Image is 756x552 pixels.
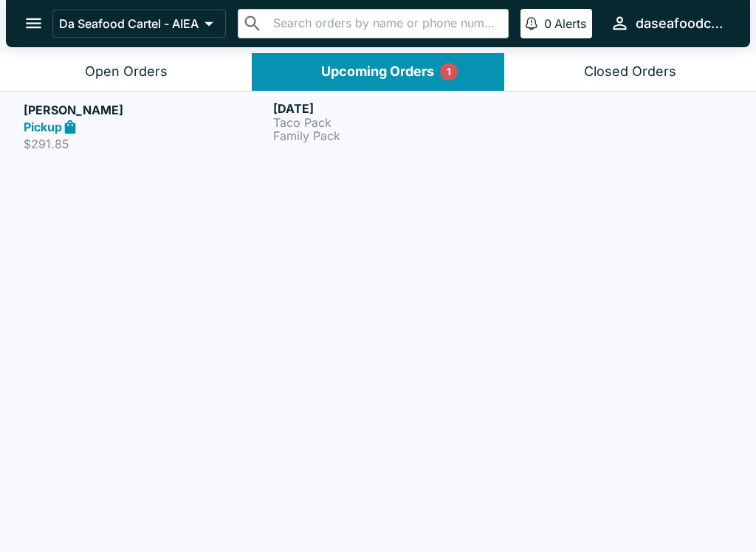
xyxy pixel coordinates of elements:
[447,64,451,79] p: 1
[24,101,267,119] h5: [PERSON_NAME]
[604,7,732,39] button: daseafoodcartel
[636,15,726,32] div: daseafoodcartel
[544,16,551,31] p: 0
[321,63,434,80] div: Upcoming Orders
[273,101,517,116] h6: [DATE]
[52,10,226,38] button: Da Seafood Cartel - AIEA
[24,137,267,151] p: $291.85
[273,129,517,142] p: Family Pack
[273,116,517,129] p: Taco Pack
[584,63,676,80] div: Closed Orders
[15,4,52,42] button: open drawer
[269,13,502,34] input: Search orders by name or phone number
[24,120,62,134] strong: Pickup
[554,16,586,31] p: Alerts
[59,16,199,31] p: Da Seafood Cartel - AIEA
[85,63,168,80] div: Open Orders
